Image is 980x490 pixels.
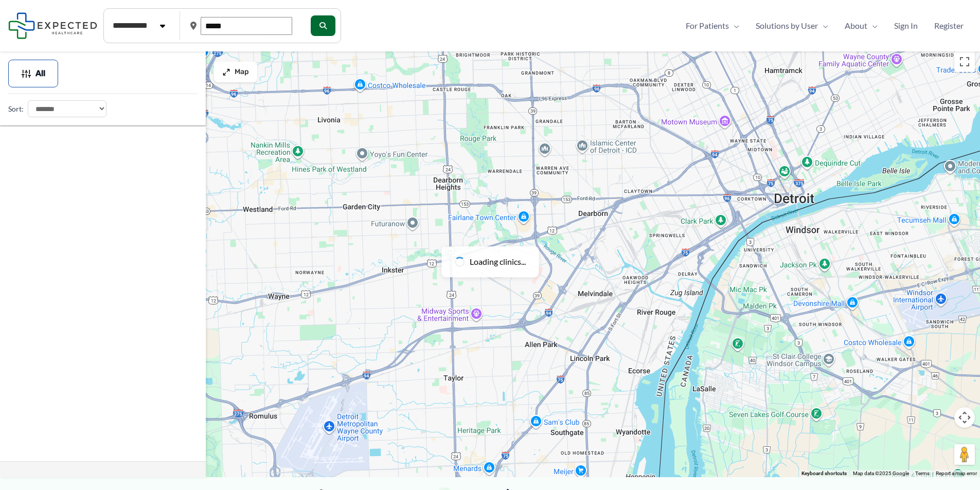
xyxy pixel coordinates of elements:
img: Maximize [222,68,230,76]
a: Terms (opens in new tab) [915,470,930,476]
a: Sign In [886,18,926,33]
a: AboutMenu Toggle [836,18,886,33]
a: Register [926,18,972,33]
a: For PatientsMenu Toggle [678,18,747,33]
a: Report a map error [936,470,977,476]
button: Map camera controls [954,407,975,428]
img: Expected Healthcare Logo - side, dark font, small [8,12,97,39]
span: All [35,70,45,77]
span: Loading clinics... [470,254,526,269]
span: For Patients [686,18,729,33]
img: Filter [21,68,31,79]
span: Solutions by User [756,18,818,33]
span: Register [934,18,964,33]
label: Sort: [8,102,24,116]
button: Map [214,62,257,82]
button: Drag Pegman onto the map to open Street View [954,444,975,465]
span: Menu Toggle [867,18,878,33]
a: Solutions by UserMenu Toggle [747,18,836,33]
span: Menu Toggle [729,18,739,33]
span: Menu Toggle [818,18,828,33]
span: About [845,18,867,33]
span: Sign In [894,18,918,33]
span: Map data ©2025 Google [853,470,909,476]
span: Map [235,68,249,77]
button: All [8,60,58,87]
button: Toggle fullscreen view [954,51,975,72]
button: Keyboard shortcuts [801,470,847,477]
